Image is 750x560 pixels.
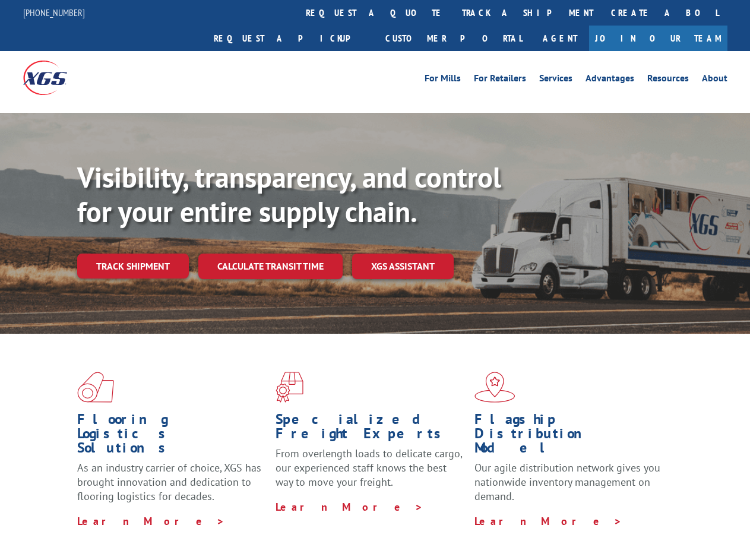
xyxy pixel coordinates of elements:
[77,461,261,503] span: As an industry carrier of choice, XGS has brought innovation and dedication to flooring logistics...
[589,26,727,51] a: Join Our Team
[77,514,225,528] a: Learn More >
[702,74,727,87] a: About
[647,74,689,87] a: Resources
[276,412,465,447] h1: Specialized Freight Experts
[23,7,85,18] a: [PHONE_NUMBER]
[474,461,660,503] span: Our agile distribution network gives you nationwide inventory management on demand.
[77,254,189,279] a: Track shipment
[352,254,454,279] a: XGS ASSISTANT
[474,372,515,403] img: xgs-icon-flagship-distribution-model-red
[474,74,526,87] a: For Retailers
[205,26,376,51] a: Request a pickup
[425,74,461,87] a: For Mills
[276,447,465,499] p: From overlength loads to delicate cargo, our experienced staff knows the best way to move your fr...
[77,412,267,461] h1: Flooring Logistics Solutions
[276,372,303,403] img: xgs-icon-focused-on-flooring-red
[474,412,664,461] h1: Flagship Distribution Model
[198,254,343,279] a: Calculate transit time
[77,159,501,230] b: Visibility, transparency, and control for your entire supply chain.
[531,26,589,51] a: Agent
[474,514,622,528] a: Learn More >
[77,372,114,403] img: xgs-icon-total-supply-chain-intelligence-red
[539,74,572,87] a: Services
[376,26,531,51] a: Customer Portal
[586,74,634,87] a: Advantages
[276,500,423,514] a: Learn More >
